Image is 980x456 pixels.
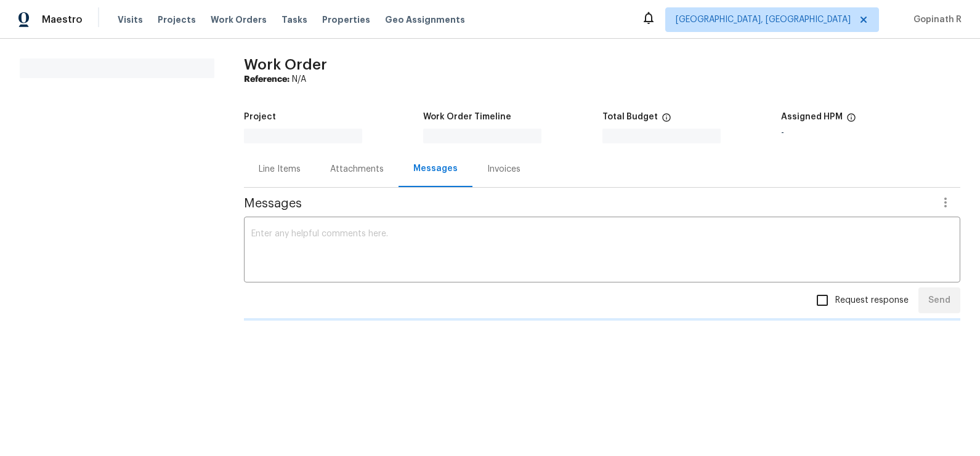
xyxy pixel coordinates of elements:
span: Visits [118,14,143,26]
span: Maestro [42,14,83,26]
span: Properties [322,14,370,26]
h5: Total Budget [602,113,658,121]
span: Request response [835,294,909,307]
div: N/A [244,73,960,86]
span: The hpm assigned to this work order. [846,113,856,129]
span: Tasks [281,15,307,24]
h5: Assigned HPM [781,113,843,121]
h5: Project [244,113,276,121]
h5: Work Order Timeline [423,113,511,121]
span: Work Orders [211,14,267,26]
div: Messages [413,162,458,175]
div: - [781,129,960,137]
b: Reference: [244,75,290,84]
div: Attachments [330,163,384,175]
div: Line Items [259,163,301,175]
span: Messages [244,198,931,210]
span: Work Order [244,57,327,72]
span: [GEOGRAPHIC_DATA], [GEOGRAPHIC_DATA] [676,14,851,26]
div: Invoices [487,163,520,175]
span: The total cost of line items that have been proposed by Opendoor. This sum includes line items th... [662,113,671,129]
span: Gopinath R [909,14,962,26]
span: Projects [158,14,196,26]
span: Geo Assignments [385,14,465,26]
